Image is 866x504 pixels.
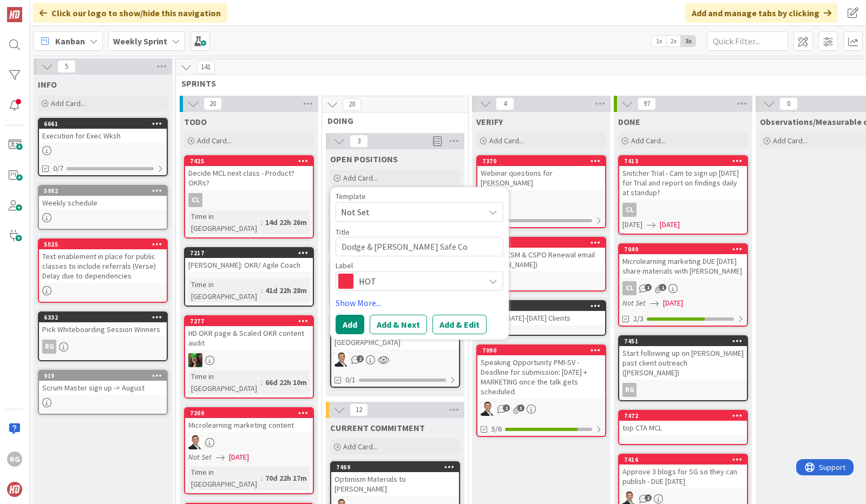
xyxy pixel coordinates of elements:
span: 2x [666,36,681,47]
textarea: Dodge & [PERSON_NAME] Safe Co [336,237,503,256]
input: Quick Filter... [707,31,788,51]
div: Pure: Coach/ Trainer in [GEOGRAPHIC_DATA] [331,326,459,349]
span: 20 [343,98,361,111]
div: 7451 [624,337,747,345]
div: Optimism Materials to [PERSON_NAME] [331,472,459,496]
div: SL [185,435,313,449]
div: Review CSM & CSPO Renewal email ([PERSON_NAME]) [477,248,605,271]
img: SL [188,435,202,449]
span: 1 [645,284,652,291]
div: 7425Decide MCL next class - Product? OKRs? [185,156,313,190]
a: 7217[PERSON_NAME]: OKR/ Agile CoachTime in [GEOGRAPHIC_DATA]:41d 22h 28m [184,247,314,307]
span: 0/1 [345,374,356,386]
span: 0/7 [53,163,63,174]
span: : [261,284,263,296]
span: 97 [638,97,656,110]
a: 6661Execution for Exec Wksh0/7 [38,118,168,176]
div: 7277 [190,317,313,325]
span: 0 [779,97,798,110]
div: Click our logo to show/hide this navigation [33,3,227,23]
div: CL [188,193,202,207]
span: Support [23,2,49,15]
span: Add Card... [489,136,524,145]
span: OPEN POSITIONS [330,154,398,164]
div: RG [7,452,22,467]
img: SL [188,353,202,367]
span: Add Card... [51,98,86,108]
div: 7416 [619,455,747,465]
span: 141 [196,61,215,74]
div: 7215 [482,302,605,310]
span: 4 [496,97,514,110]
div: 7217 [190,249,313,257]
div: Time in [GEOGRAPHIC_DATA] [188,278,261,302]
div: 7277 [185,316,313,326]
div: 14d 22h 26m [263,216,310,228]
div: 6661 [44,120,167,128]
div: Speaking Opportunity PMI-SV - Deadline for submission: [DATE] + MARKETING once the talk gets sche... [477,355,605,399]
div: 7370Webinar questions for [PERSON_NAME] [477,156,605,190]
div: CL [622,281,637,295]
span: CURRENT COMMITMENT [330,422,425,433]
div: 7416Approve 3 blogs for SG so they can publish - DUE [DATE] [619,455,747,488]
div: 7425 [190,157,313,165]
button: Add & Next [370,315,427,334]
div: 7347 [482,239,605,247]
div: 7217 [185,248,313,258]
div: 41d 22h 28m [263,284,310,296]
div: Time in [GEOGRAPHIC_DATA] [188,370,261,394]
span: Add Card... [631,136,666,145]
div: 70d 22h 17m [263,472,310,484]
div: 7413 [619,156,747,166]
span: VERIFY [476,116,503,127]
div: 7049Microlearning marketing DUE [DATE] share materials with [PERSON_NAME] [619,244,747,278]
div: 7370 [477,156,605,166]
div: 7469 [331,462,459,472]
a: 7425Decide MCL next class - Product? OKRs?CLTime in [GEOGRAPHIC_DATA]:14d 22h 26m [184,155,314,238]
div: [PERSON_NAME]: OKR/ Agile Coach [185,258,313,272]
div: HD OKR page & Scaled OKR content audit [185,326,313,350]
div: Microlearning marketing content [185,418,313,432]
a: 7215Revisit [DATE]-[DATE] Clients [476,300,606,336]
a: 7049Microlearning marketing DUE [DATE] share materials with [PERSON_NAME]CLNot Set[DATE]2/3 [618,243,748,327]
div: 7215Revisit [DATE]-[DATE] Clients [477,301,605,325]
div: 7049 [624,246,747,253]
span: 2 [645,494,652,501]
a: 919Scrum Master sign up -> August [38,370,168,415]
div: 7425 [185,156,313,166]
a: 5982Weekly schedule [38,185,168,230]
div: Revisit [DATE]-[DATE] Clients [477,311,605,325]
a: 7413Snitcher Trial - Cam to sign up [DATE] for Trial and report on findings daily at standup?CL[D... [618,155,748,235]
div: 7217[PERSON_NAME]: OKR/ Agile Coach [185,248,313,272]
span: 3x [681,36,696,47]
span: HOT [359,274,479,289]
div: Add and manage tabs by clicking [685,3,838,23]
span: [DATE] [229,452,249,463]
div: Execution for Exec Wksh [39,129,167,143]
span: Add Card... [343,173,378,183]
div: 7416 [624,456,747,463]
div: SL [477,193,605,207]
img: SL [481,402,495,416]
div: 7347Review CSM & CSPO Renewal email ([PERSON_NAME]) [477,238,605,271]
span: 12 [350,403,368,416]
span: 2 [503,404,510,412]
span: [DATE] [622,219,642,230]
a: 7209Microlearning marketing contentSLNot Set[DATE]Time in [GEOGRAPHIC_DATA]:70d 22h 17m [184,407,314,494]
div: 7451 [619,336,747,346]
div: 66d 22h 10m [263,376,310,388]
span: 2/3 [633,313,644,324]
div: 7090 [477,346,605,355]
a: Show More... [336,296,503,309]
a: 7090Speaking Opportunity PMI-SV - Deadline for submission: [DATE] + MARKETING once the talk gets ... [476,344,606,437]
div: 5982 [44,187,167,195]
div: CL [619,203,747,217]
img: SL [334,353,349,367]
div: 7472 [624,412,747,420]
span: 1x [652,36,666,47]
div: Weekly schedule [39,196,167,210]
div: 5525Text enablement in place for public classes to include referrals (Verse) Delay due to depende... [39,240,167,283]
div: Snitcher Trial - Cam to sign up [DATE] for Trial and report on findings daily at standup? [619,166,747,200]
div: 6332Pick Whiteboarding Session Winners [39,313,167,336]
a: 7370Webinar questions for [PERSON_NAME]SL0/1 [476,155,606,228]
